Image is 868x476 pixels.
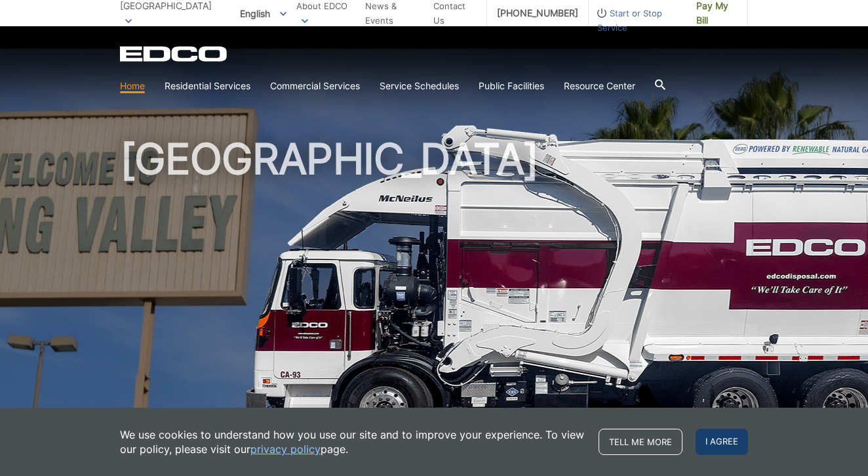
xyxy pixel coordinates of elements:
[165,79,250,93] a: Residential Services
[230,3,296,24] span: English
[696,429,748,455] span: I agree
[120,138,748,426] h1: [GEOGRAPHIC_DATA]
[599,429,682,455] a: Tell me more
[120,79,145,93] a: Home
[250,442,321,456] a: privacy policy
[380,79,459,93] a: Service Schedules
[270,79,360,93] a: Commercial Services
[120,46,229,62] a: EDCD logo. Return to the homepage.
[564,79,635,93] a: Resource Center
[479,79,544,93] a: Public Facilities
[120,427,585,456] p: We use cookies to understand how you use our site and to improve your experience. To view our pol...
